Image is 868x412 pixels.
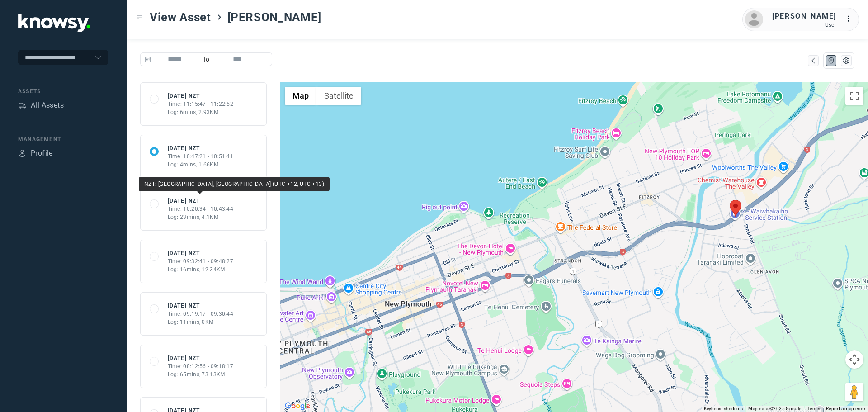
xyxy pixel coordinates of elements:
[168,161,234,169] div: Log: 4mins, 1.66KM
[283,400,312,412] img: Google
[168,197,234,205] div: [DATE] NZT
[748,406,801,411] span: Map data ©2025 Google
[745,10,763,28] img: avatar.png
[150,9,211,25] span: View Asset
[168,370,234,379] div: Log: 65mins, 73.13KM
[704,406,743,412] button: Keyboard shortcuts
[18,101,26,109] div: Assets
[168,144,234,152] div: [DATE] NZT
[285,87,316,105] button: Show street map
[18,87,108,95] div: Assets
[168,265,234,274] div: Log: 16mins, 12.34KM
[842,57,850,65] div: List
[199,52,213,66] span: To
[283,400,312,412] a: Open this area in Google Maps (opens a new window)
[845,14,856,24] div: :
[807,406,821,411] a: Terms (opens in new tab)
[845,383,863,401] button: Drag Pegman onto the map to open Street View
[826,406,865,411] a: Report a map error
[144,181,324,187] span: NZT: [GEOGRAPHIC_DATA], [GEOGRAPHIC_DATA] (UTC +12, UTC +13)
[845,350,863,369] button: Map camera controls
[845,14,856,26] div: :
[31,100,64,111] div: All Assets
[846,15,855,22] tspan: ...
[168,310,234,318] div: Time: 09:19:17 - 09:30:44
[216,14,223,21] div: >
[772,11,836,22] div: [PERSON_NAME]
[316,87,361,105] button: Show satellite imagery
[168,108,234,116] div: Log: 6mins, 2.93KM
[772,22,836,28] div: User
[168,152,234,161] div: Time: 10:47:21 - 10:51:41
[18,135,108,143] div: Management
[168,205,234,213] div: Time: 10:20:34 - 10:43:44
[845,87,863,105] button: Toggle fullscreen view
[136,14,142,20] div: Toggle Menu
[168,257,234,265] div: Time: 09:32:41 - 09:48:27
[168,249,234,257] div: [DATE] NZT
[168,92,234,100] div: [DATE] NZT
[18,149,26,157] div: Profile
[31,148,53,159] div: Profile
[168,213,234,221] div: Log: 23mins, 4.1KM
[18,148,53,159] a: ProfileProfile
[168,302,234,310] div: [DATE] NZT
[18,14,90,32] img: Application Logo
[168,318,234,326] div: Log: 11mins, 0KM
[227,9,321,25] span: [PERSON_NAME]
[827,57,835,65] div: Map
[168,100,234,108] div: Time: 11:15:47 - 11:22:52
[809,57,817,65] div: Map
[168,354,234,362] div: [DATE] NZT
[168,362,234,370] div: Time: 08:12:56 - 09:18:17
[18,100,64,111] a: AssetsAll Assets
